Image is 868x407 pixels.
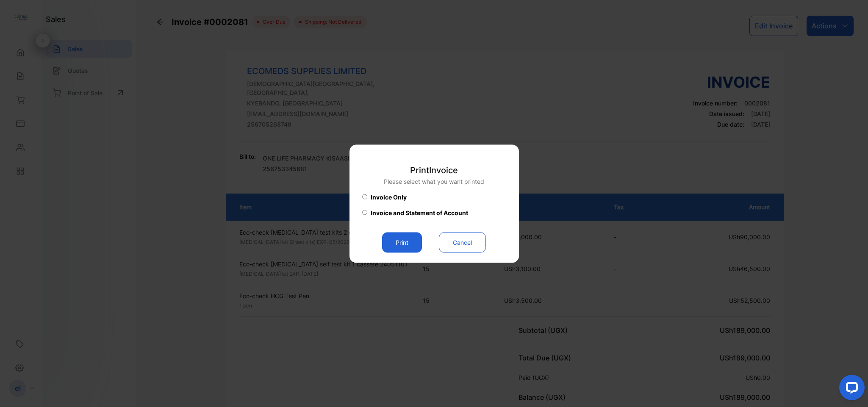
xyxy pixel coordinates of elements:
[384,177,484,186] p: Please select what you want printed
[371,208,468,217] span: Invoice and Statement of Account
[382,232,422,252] button: Print
[371,192,407,201] span: Invoice Only
[439,232,486,252] button: Cancel
[832,371,868,407] iframe: LiveChat chat widget
[384,163,484,176] p: Print Invoice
